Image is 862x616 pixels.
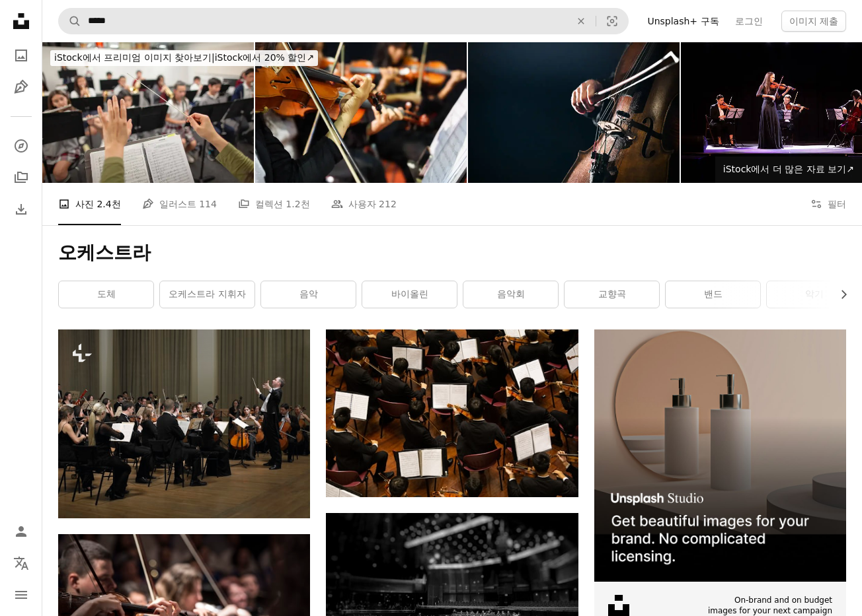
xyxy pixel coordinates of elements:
[331,183,397,225] a: 사용자 212
[594,329,846,581] img: file-1715714113747-b8b0561c490eimage
[8,196,34,222] a: 다운로드 내역
[608,595,629,616] img: file-1631678316303-ed18b8b5cb9cimage
[58,418,310,430] a: 큰 방에서 지휘자와 오케스트라
[59,9,81,34] button: Unsplash 검색
[8,74,34,100] a: 일러스트
[781,11,846,32] button: 이미지 제출
[565,281,659,308] a: 교향곡
[142,183,217,225] a: 일러스트 114
[58,8,629,34] form: 사이트 전체에서 이미지 찾기
[379,197,397,211] span: 212
[468,42,680,183] img: 무대 위의 첼로 연주자
[8,164,34,191] a: 컬렉션
[54,52,215,63] span: iStock에서 프리미엄 이미지 찾아보기 |
[261,281,356,308] a: 음악
[8,518,34,545] a: 로그인 / 가입
[810,183,846,225] button: 필터
[596,9,628,34] button: 시각적 검색
[326,578,578,590] a: 극장에서 연주하는 오케스트라의 회색조 사진
[715,156,862,183] a: iStock에서 더 많은 자료 보기↗
[238,183,310,225] a: 컬렉션 1.2천
[362,281,457,308] a: 바이올린
[326,407,578,419] a: 바이올린을 연주하는 사람의 그룹
[58,241,846,265] h1: 오케스트라
[767,281,861,308] a: 악기
[199,197,217,211] span: 114
[42,42,326,74] a: iStock에서 프리미엄 이미지 찾아보기|iStock에서 20% 할인↗
[8,8,34,37] a: 홈 — Unsplash
[463,281,558,308] a: 음악회
[8,550,34,576] button: 언어
[58,329,310,518] img: 큰 방에서 지휘자와 오케스트라
[59,281,153,308] a: 도체
[727,11,771,32] a: 로그인
[8,133,34,159] a: 탐색
[666,281,760,308] a: 밴드
[286,197,309,211] span: 1.2천
[8,582,34,608] button: 메뉴
[723,164,854,174] span: iStock에서 더 많은 자료 보기 ↗
[255,42,467,183] img: Hands playing violin orchestra with note sheet on stage.
[42,42,254,183] img: View of band instructor teacher conductor hands leading music performance orchestra of junior hig...
[639,11,726,32] a: Unsplash+ 구독
[832,281,846,308] button: 목록을 오른쪽으로 스크롤
[8,42,34,69] a: 사진
[54,52,314,63] span: iStock에서 20% 할인 ↗
[567,9,596,34] button: 삭제
[160,281,255,308] a: 오케스트라 지휘자
[326,329,578,497] img: 바이올린을 연주하는 사람의 그룹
